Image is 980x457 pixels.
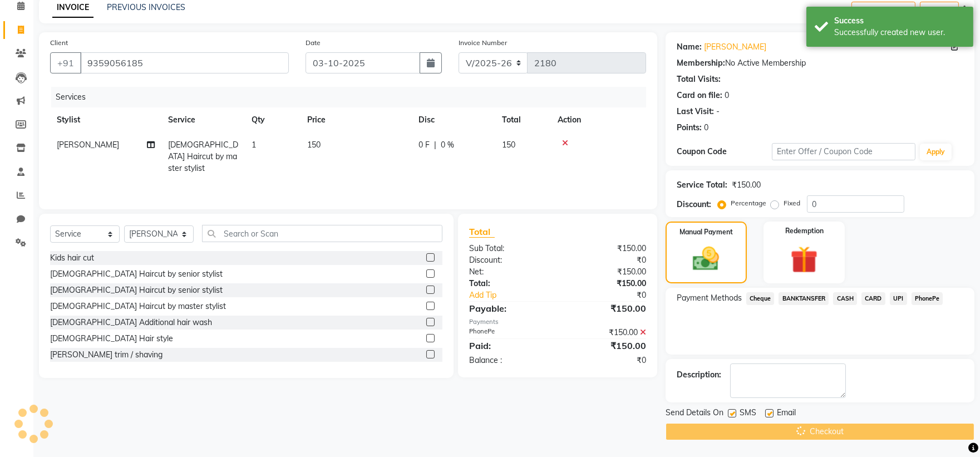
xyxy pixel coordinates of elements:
[833,292,857,305] span: CASH
[677,41,702,53] div: Name:
[677,57,725,69] div: Membership:
[412,107,495,132] th: Disc
[861,292,885,305] span: CARD
[50,38,68,48] label: Client
[168,140,238,173] span: [DEMOGRAPHIC_DATA] Haircut by master stylist
[459,38,507,48] label: Invoice Number
[51,87,654,107] div: Services
[306,38,321,48] label: Date
[461,339,558,352] div: Paid:
[677,122,702,134] div: Points:
[50,333,173,345] div: [DEMOGRAPHIC_DATA] Hair style
[779,292,829,305] span: BANKTANSFER
[80,52,289,73] input: Search by Name/Mobile/Email/Code
[679,227,733,237] label: Manual Payment
[558,254,654,266] div: ₹0
[920,2,959,19] button: Save
[245,107,301,132] th: Qty
[461,327,558,338] div: PhonePe
[50,252,94,264] div: Kids hair cut
[50,107,161,132] th: Stylist
[558,243,654,254] div: ₹150.00
[558,327,654,338] div: ₹150.00
[834,15,965,27] div: Success
[461,243,558,254] div: Sub Total:
[920,144,952,160] button: Apply
[50,317,212,328] div: [DEMOGRAPHIC_DATA] Additional hair wash
[50,268,223,280] div: [DEMOGRAPHIC_DATA] Haircut by senior stylist
[784,198,800,208] label: Fixed
[704,122,708,134] div: 0
[777,407,796,421] span: Email
[461,355,558,366] div: Balance :
[684,244,727,274] img: _cash.svg
[461,254,558,266] div: Discount:
[704,41,766,53] a: [PERSON_NAME]
[50,52,81,73] button: +91
[677,369,721,381] div: Description:
[677,179,727,191] div: Service Total:
[57,140,119,150] span: [PERSON_NAME]
[851,2,915,19] button: Create New
[469,317,646,327] div: Payments
[434,139,436,151] span: |
[677,57,963,69] div: No Active Membership
[558,355,654,366] div: ₹0
[551,107,646,132] th: Action
[558,266,654,278] div: ₹150.00
[301,107,412,132] th: Price
[732,179,761,191] div: ₹150.00
[441,139,454,151] span: 0 %
[725,90,729,101] div: 0
[677,106,714,117] div: Last Visit:
[834,27,965,38] div: Successfully created new user.
[502,140,515,150] span: 150
[890,292,907,305] span: UPI
[677,90,722,101] div: Card on file:
[677,199,711,210] div: Discount:
[50,349,162,361] div: [PERSON_NAME] trim / shaving
[782,243,826,277] img: _gift.svg
[912,292,943,305] span: PhonePe
[558,278,654,289] div: ₹150.00
[461,266,558,278] div: Net:
[202,225,442,242] input: Search or Scan
[677,146,772,158] div: Coupon Code
[107,2,185,12] a: PREVIOUS INVOICES
[666,407,723,421] span: Send Details On
[418,139,430,151] span: 0 F
[50,284,223,296] div: [DEMOGRAPHIC_DATA] Haircut by senior stylist
[716,106,720,117] div: -
[252,140,256,150] span: 1
[469,226,495,238] span: Total
[50,301,226,312] div: [DEMOGRAPHIC_DATA] Haircut by master stylist
[558,339,654,352] div: ₹150.00
[307,140,321,150] span: 150
[574,289,654,301] div: ₹0
[461,302,558,315] div: Payable:
[746,292,775,305] span: Cheque
[161,107,245,132] th: Service
[461,278,558,289] div: Total:
[558,302,654,315] div: ₹150.00
[740,407,756,421] span: SMS
[677,73,721,85] div: Total Visits:
[461,289,574,301] a: Add Tip
[772,143,915,160] input: Enter Offer / Coupon Code
[677,292,742,304] span: Payment Methods
[495,107,551,132] th: Total
[785,226,824,236] label: Redemption
[731,198,766,208] label: Percentage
